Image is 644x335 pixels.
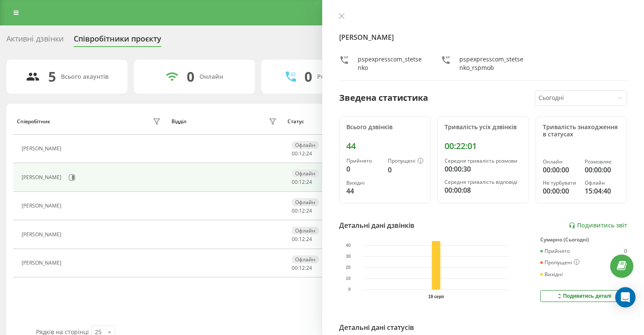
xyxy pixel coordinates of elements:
[292,178,298,185] span: 00
[459,55,525,72] div: pspexpresscom_stetsenko_rspmob
[445,158,522,164] div: Середня тривалість розмови
[187,69,194,85] div: 0
[292,236,312,242] div: : :
[445,124,522,131] div: Тривалість усіх дзвінків
[346,124,423,131] div: Всього дзвінків
[292,265,312,271] div: : :
[556,293,611,299] div: Подивитись деталі
[306,235,312,243] span: 24
[299,264,305,271] span: 12
[345,254,351,259] text: 30
[345,243,351,248] text: 40
[299,150,305,157] span: 12
[346,141,423,151] div: 44
[287,119,304,125] div: Статус
[388,158,423,165] div: Пропущені
[339,220,415,230] div: Детальні дані дзвінків
[543,186,578,196] div: 00:00:00
[540,290,627,302] button: Подивитись деталі
[292,169,319,177] div: Офлайн
[22,174,64,180] div: [PERSON_NAME]
[199,73,223,80] div: Онлайн
[615,287,636,307] div: Open Intercom Messenger
[445,141,522,151] div: 00:22:01
[317,73,358,80] div: Розмовляють
[17,119,50,125] div: Співробітник
[585,180,620,186] div: Офлайн
[292,179,312,185] div: : :
[388,165,423,175] div: 0
[292,141,319,149] div: Офлайн
[585,159,620,165] div: Розмовляє
[339,32,627,42] h4: [PERSON_NAME]
[171,119,186,125] div: Відділ
[292,150,298,157] span: 00
[292,255,319,263] div: Офлайн
[543,159,578,165] div: Онлайн
[306,264,312,271] span: 24
[428,294,444,299] text: 19 серп
[306,150,312,157] span: 24
[22,203,64,209] div: [PERSON_NAME]
[543,180,578,186] div: Не турбувати
[358,55,424,72] div: pspexpresscom_stetsenko
[346,186,381,196] div: 44
[22,146,64,152] div: [PERSON_NAME]
[585,186,620,196] div: 15:04:40
[445,185,522,195] div: 00:00:08
[346,180,381,186] div: Вихідні
[445,164,522,174] div: 00:00:30
[624,248,627,254] div: 0
[292,235,298,243] span: 00
[292,207,298,214] span: 00
[299,207,305,214] span: 12
[345,265,351,270] text: 20
[6,34,64,47] div: Активні дзвінки
[346,158,381,164] div: Прийнято
[61,73,108,80] div: Всього акаунтів
[292,208,312,214] div: : :
[346,164,381,174] div: 0
[299,178,305,185] span: 12
[540,237,627,243] div: Сумарно (Сьогодні)
[22,232,64,238] div: [PERSON_NAME]
[569,222,627,229] a: Подивитись звіт
[345,276,351,281] text: 10
[445,179,522,185] div: Середня тривалість відповіді
[543,124,620,138] div: Тривалість знаходження в статусах
[306,178,312,185] span: 24
[292,198,319,206] div: Офлайн
[292,264,298,271] span: 00
[540,271,563,277] div: Вихідні
[540,259,580,266] div: Пропущені
[339,91,428,104] div: Зведена статистика
[299,235,305,243] span: 12
[74,34,161,47] div: Співробітники проєкту
[292,151,312,157] div: : :
[585,165,620,175] div: 00:00:00
[543,165,578,175] div: 00:00:00
[339,322,414,332] div: Детальні дані статусів
[306,207,312,214] span: 24
[48,69,56,85] div: 5
[292,227,319,235] div: Офлайн
[540,248,570,254] div: Прийнято
[22,260,64,266] div: [PERSON_NAME]
[304,69,312,85] div: 0
[348,288,351,292] text: 0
